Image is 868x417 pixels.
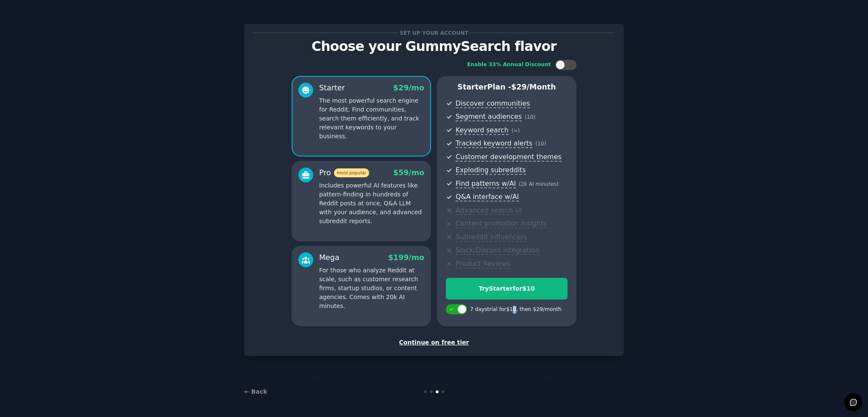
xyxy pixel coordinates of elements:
span: Content promotion insights [456,219,547,228]
span: Tracked keyword alerts [456,139,532,148]
span: $ 29 /month [511,83,556,91]
div: Pro [319,168,369,178]
span: Discover communities [456,99,530,108]
span: Slack/Discord integration [456,246,540,255]
p: For those who analyze Reddit at scale, such as customer research firms, startup studios, or conte... [319,266,424,311]
span: $ 29 /mo [393,84,424,92]
span: ( ∞ ) [512,128,520,134]
span: Subreddit influencers [456,233,527,242]
span: ( 10 ) [525,114,535,120]
span: $ 199 /mo [388,253,424,262]
span: Product Reviews [456,260,510,269]
span: ( 10 ) [535,141,546,147]
p: Choose your GummySearch flavor [253,39,615,54]
a: ← Back [244,388,267,395]
div: Starter [319,83,345,93]
p: The most powerful search engine for Reddit. Find communities, search them efficiently, and track ... [319,96,424,141]
div: Continue on free tier [253,338,615,347]
div: Try Starter for $10 [446,284,567,293]
span: most popular [334,168,370,177]
span: Exploding subreddits [456,166,526,175]
div: 7 days trial for $10 , then $ 29 /month [470,306,562,313]
span: Set up your account [398,28,470,37]
span: Keyword search [456,126,509,135]
span: Advanced search UI [456,206,522,215]
span: ( 2k AI minutes ) [519,181,559,187]
span: Segment audiences [456,112,522,121]
p: Includes powerful AI features like pattern-finding in hundreds of Reddit posts at once, Q&A LLM w... [319,181,424,226]
span: Customer development themes [456,153,562,162]
button: TryStarterfor$10 [446,278,568,299]
div: Enable 33% Annual Discount [467,61,551,69]
span: Find patterns w/AI [456,179,516,188]
div: Mega [319,252,339,263]
p: Starter Plan - [446,82,568,92]
span: Q&A interface w/AI [456,193,519,202]
span: $ 59 /mo [393,168,424,177]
